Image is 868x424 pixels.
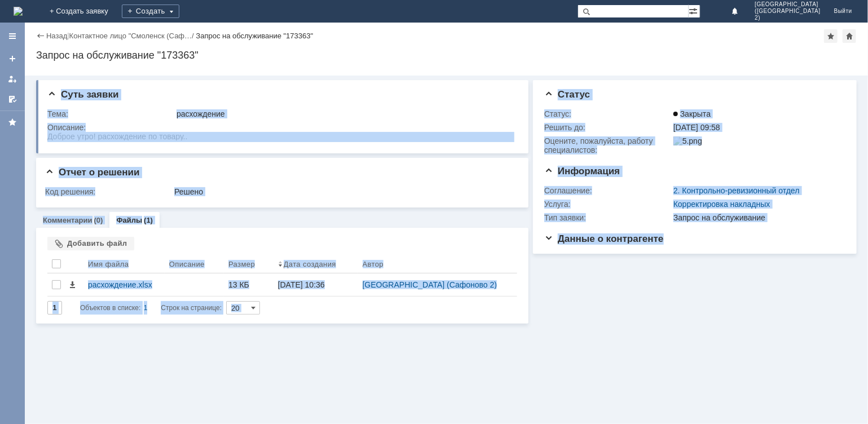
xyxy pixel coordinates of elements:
div: Запрос на обслуживание "173363" [36,50,857,61]
a: Файлы [116,216,142,224]
div: Тема: [47,109,174,118]
span: Объектов в списке: [80,304,140,312]
div: Добавить в избранное [824,29,838,43]
span: Суть заявки [47,89,118,100]
div: Описание [169,260,205,268]
span: Закрыта [673,109,711,118]
a: Назад [46,32,67,40]
div: | [67,31,69,39]
div: Oцените, пожалуйста, работу специалистов: [544,136,671,154]
div: Имя файла [88,260,129,268]
th: Дата создания [274,255,358,273]
a: Мои заявки [3,70,21,88]
span: Скачать файл [68,280,77,289]
div: Код решения: [45,187,172,196]
div: Размер [228,260,255,268]
img: logo [14,7,23,16]
th: Автор [358,255,517,273]
a: Создать заявку [3,50,21,68]
span: Статус [544,89,590,100]
div: (1) [144,216,153,224]
div: Создать [122,5,179,18]
div: Сделать домашней страницей [843,29,856,43]
div: Тип заявки: [544,213,671,222]
div: (0) [94,216,103,224]
i: Строк на странице: [80,301,222,315]
div: Решено [174,187,513,196]
span: ([GEOGRAPHIC_DATA] [755,8,820,15]
div: Соглашение: [544,186,671,195]
span: [GEOGRAPHIC_DATA] [755,1,820,8]
span: Отчет о решении [45,167,139,178]
div: Автор [363,260,384,268]
a: Мои согласования [3,90,21,108]
div: 13 КБ [228,280,269,289]
div: Дата создания [284,260,336,268]
a: Корректировка накладных [673,200,770,209]
div: 1 [144,301,148,315]
div: [DATE] 10:36 [278,280,325,289]
span: [DATE] 09:58 [673,123,720,132]
a: 2. Контрольно-ревизионный отдел [673,186,800,195]
div: Услуга: [544,200,671,209]
img: 5.png [673,136,702,145]
a: Комментарии [43,216,92,224]
span: Информация [544,166,620,176]
div: Статус: [544,109,671,118]
span: Данные о контрагенте [544,233,664,244]
a: Перейти на домашнюю страницу [14,7,23,16]
div: расхождение.xlsx [88,280,160,289]
div: Запрос на обслуживание "173363" [196,32,313,40]
div: Описание: [47,123,515,132]
th: Размер [224,255,274,273]
div: / [69,32,196,40]
a: Контактное лицо "Смоленск (Саф… [69,32,192,40]
span: 2) [755,15,820,21]
a: [GEOGRAPHIC_DATA] (Сафоново 2) [363,280,497,289]
div: Запрос на обслуживание [673,213,840,222]
div: Решить до: [544,123,671,132]
div: расхождение [177,109,513,118]
th: Имя файла [83,255,165,273]
span: Расширенный поиск [689,5,700,16]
